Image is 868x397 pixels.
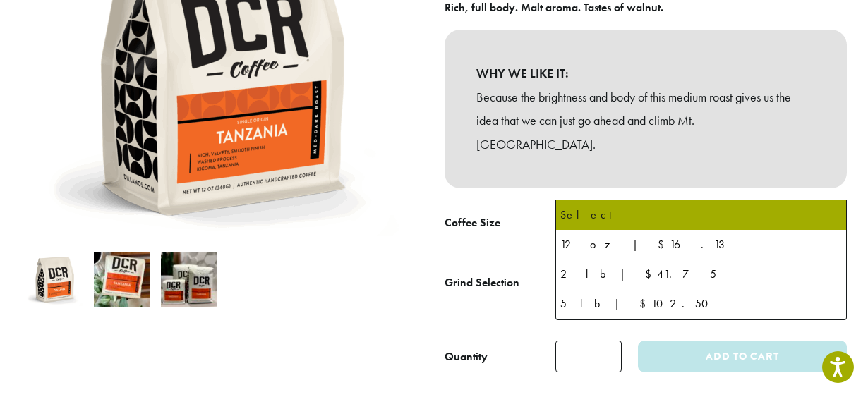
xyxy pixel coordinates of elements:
label: Grind Selection [445,273,555,293]
p: Because the brightness and body of this medium roast gives us the idea that we can just go ahead ... [476,85,815,157]
img: Tanzania [27,252,83,307]
div: 5 lb | $102.50 [560,293,842,314]
div: 12 oz | $16.13 [560,234,842,255]
b: WHY WE LIKE IT: [476,61,815,85]
input: Product quantity [555,341,622,372]
div: Quantity [445,348,488,365]
button: Add to cart [638,341,847,372]
li: Select [556,200,846,230]
label: Coffee Size [445,213,555,233]
img: Tanzania - Image 2 [94,252,150,307]
div: 2 lb | $41.75 [560,264,842,285]
img: Tanzania - Image 3 [161,252,217,307]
